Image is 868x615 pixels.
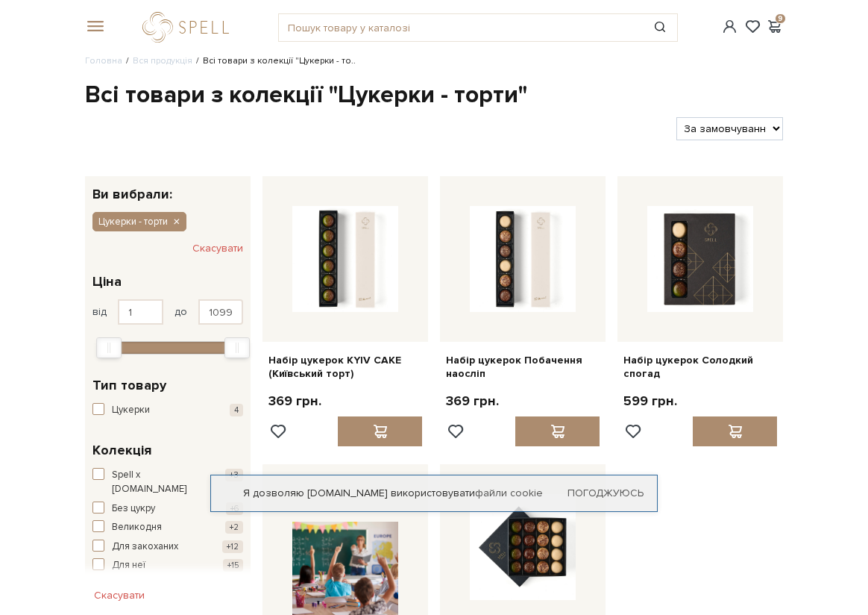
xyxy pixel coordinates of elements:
span: від [92,305,107,319]
input: Ціна [118,299,163,325]
button: Для закоханих +12 [92,540,243,555]
button: Скасувати [85,584,154,608]
p: 599 грн. [623,393,677,410]
h1: Всі товари з колекції "Цукерки - торти" [85,80,783,111]
button: Без цукру +6 [92,502,243,516]
p: 369 грн. [268,393,321,410]
a: Набір цукерок Побачення наосліп [446,354,600,381]
div: Max [224,337,250,358]
span: Для неї [112,558,145,573]
button: Цукерки - торти [92,212,186,231]
span: Великодня [112,520,162,535]
a: Головна [85,55,122,66]
span: 4 [230,404,243,416]
span: Тип товару [92,375,166,396]
span: +6 [226,502,243,515]
a: файли cookie [475,487,543,499]
input: Ціна [198,299,244,325]
a: Набір цукерок Солодкий спогад [623,354,777,381]
div: Min [96,337,122,358]
button: Пошук товару у каталозі [644,14,678,41]
div: Я дозволяю [DOMAIN_NAME] використовувати [211,487,657,500]
span: Для закоханих [112,540,178,555]
p: 369 грн. [446,393,499,410]
button: Spell x [DOMAIN_NAME] +3 [92,468,243,497]
div: Ви вибрали: [85,176,251,201]
button: Великодня +2 [92,520,243,535]
span: до [174,305,187,319]
li: Всі товари з колекції "Цукерки - то.. [192,54,356,68]
span: +12 [222,540,243,553]
span: +2 [225,521,243,534]
input: Пошук товару у каталозі [279,14,643,41]
span: Spell x [DOMAIN_NAME] [112,468,202,497]
span: Ціна [92,272,122,292]
span: Цукерки - торти [98,215,168,228]
span: +15 [223,559,243,572]
span: Без цукру [112,502,155,516]
button: Скасувати [192,237,243,260]
span: Колекція [92,440,151,461]
span: +3 [225,469,243,481]
button: Для неї +15 [92,558,243,573]
a: Погоджуюсь [567,487,644,500]
a: Набір цукерок KYIV CAKE (Київський торт) [268,354,422,381]
span: Цукерки [112,403,150,418]
a: logo [142,12,236,43]
button: Цукерки 4 [92,403,243,418]
a: Вся продукція [133,55,192,66]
